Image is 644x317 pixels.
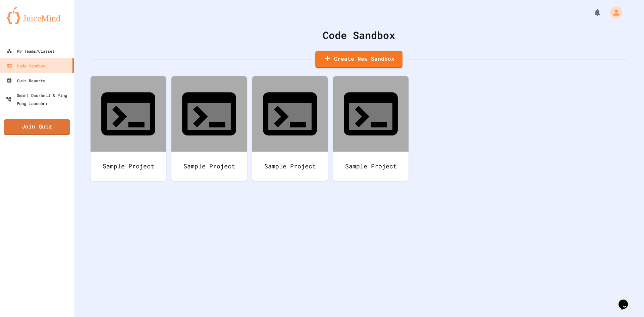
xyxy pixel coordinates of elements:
[171,76,247,181] a: Sample Project
[333,152,409,181] div: Sample Project
[7,7,67,24] img: logo-orange.svg
[252,152,328,181] div: Sample Project
[4,119,70,135] a: Join Quiz
[7,76,45,85] div: Quiz Reports
[333,76,409,181] a: Sample Project
[6,91,72,107] div: Smart Doorbell & Ping Pong Launcher
[252,76,328,181] a: Sample Project
[315,51,402,68] a: Create New Sandbox
[7,47,55,55] div: My Teams/Classes
[171,152,247,181] div: Sample Project
[581,7,603,18] div: My Notifications
[91,152,166,181] div: Sample Project
[91,76,166,181] a: Sample Project
[7,62,45,70] div: Code Sandbox
[603,5,624,20] div: My Account
[91,28,627,43] div: Code Sandbox
[616,290,637,310] iframe: chat widget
